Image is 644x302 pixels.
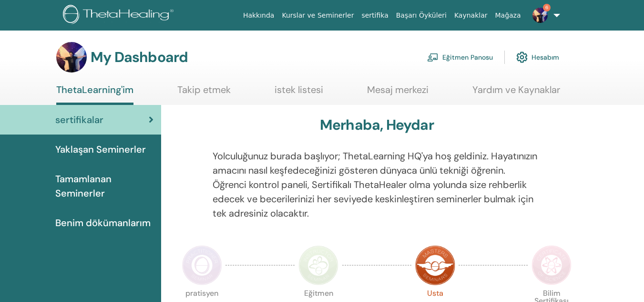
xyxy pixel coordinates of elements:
[543,4,551,11] span: 6
[298,245,338,285] img: Instructor
[532,8,548,23] img: default.jpg
[320,116,434,134] h3: Merhaba, Heydar
[91,49,188,66] h3: My Dashboard
[182,245,222,285] img: Practitioner
[275,84,323,103] a: istek listesi
[278,7,358,24] a: Kurslar ve Seminerler
[239,7,278,24] a: Hakkında
[427,53,439,62] img: chalkboard-teacher.svg
[213,149,541,220] p: Yolculuğunuz burada başlıyor; ThetaLearning HQ'ya hoş geldiniz. Hayatınızın amacını nasıl keşfede...
[63,5,177,26] img: logo.png
[516,49,528,65] img: cog.svg
[177,84,231,103] a: Takip etmek
[491,7,524,24] a: Mağaza
[56,84,133,105] a: ThetaLearning'im
[55,216,151,230] span: Benim dökümanlarım
[55,172,153,200] span: Tamamlanan Seminerler
[532,245,572,285] img: Certificate of Science
[392,7,450,24] a: Başarı Öyküleri
[55,113,103,127] span: sertifikalar
[516,47,559,68] a: Hesabım
[472,84,560,103] a: Yardım ve Kaynaklar
[415,245,455,285] img: Master
[427,47,493,68] a: Eğitmen Panosu
[367,84,429,103] a: Mesaj merkezi
[55,142,146,156] span: Yaklaşan Seminerler
[450,7,491,24] a: Kaynaklar
[358,7,392,24] a: sertifika
[56,42,87,73] img: default.jpg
